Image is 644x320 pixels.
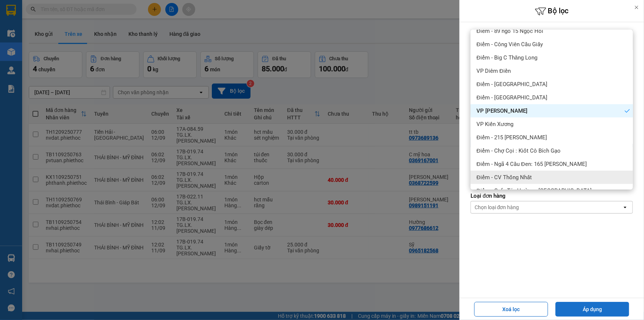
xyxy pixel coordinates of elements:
[476,81,547,88] span: Điểm - [GEOGRAPHIC_DATA]
[471,30,633,190] ul: Menu
[476,174,532,181] span: Điểm - CV Thống Nhất
[475,204,519,211] div: Chọn loại đơn hàng
[474,302,548,317] button: Xoá lọc
[622,204,628,210] svg: open
[476,187,592,194] span: Điểm - Cafe Túy Hường - [GEOGRAPHIC_DATA]
[476,67,511,75] span: VP Diêm Điền
[476,147,561,154] span: Điểm - Chợ Cọi : Kiốt Cô Bích Gạo
[476,41,543,48] span: Điểm - Công Viên Cầu Giấy
[471,192,633,200] label: Loại đơn hàng
[476,27,543,35] span: Điểm - 89 ngõ 15 Ngọc Hồi
[476,160,587,168] span: Điểm - Ngã 4 Cầu Đen: 165 [PERSON_NAME]
[555,302,629,317] button: Áp dụng
[476,120,513,128] span: VP Kiến Xương
[476,54,537,61] span: Điểm - Big C Thăng Long
[476,107,527,115] span: VP [PERSON_NAME]
[459,6,644,17] h6: Bộ lọc
[476,94,547,101] span: Điểm - [GEOGRAPHIC_DATA]
[476,134,547,141] span: Điểm - 215 [PERSON_NAME]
